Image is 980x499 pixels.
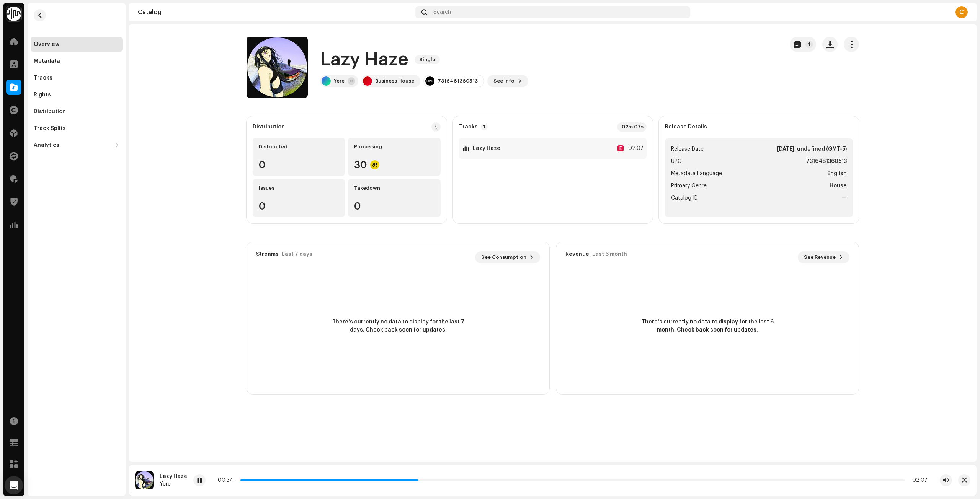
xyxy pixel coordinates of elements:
[777,145,847,154] strong: [DATE], undefined (GMT-5)
[135,471,154,489] img: 3b071a0f-c4a4-4cbd-a777-87c8e9bb4081
[160,473,187,479] div: Lazy Haze
[34,75,52,81] div: Tracks
[592,251,627,257] div: Last 6 month
[34,41,59,47] div: Overview
[31,104,122,119] re-m-nav-item: Distribution
[253,124,285,130] div: Distribution
[475,251,540,263] button: See Consumption
[493,73,514,89] span: See Info
[842,193,847,203] strong: —
[354,185,434,191] div: Takedown
[31,121,122,136] re-m-nav-item: Track Splits
[354,144,434,150] div: Processing
[259,144,339,150] div: Distributed
[218,477,237,483] div: 00:34
[259,185,339,191] div: Issues
[805,41,813,48] p-badge: 1
[671,145,704,154] span: Release Date
[671,181,707,190] span: Primary Genre
[348,77,355,85] div: +1
[481,124,488,130] p-badge: 1
[415,55,440,64] span: Single
[138,9,412,15] div: Catalog
[34,125,66,132] div: Track Splits
[329,318,467,334] span: There's currently no data to display for the last 7 days. Check back soon for updates.
[639,318,776,334] span: There's currently no data to display for the last 6 month. Check back soon for updates.
[31,37,122,52] re-m-nav-item: Overview
[31,87,122,102] re-m-nav-item: Rights
[282,251,312,257] div: Last 7 days
[375,78,414,84] div: Business House
[790,37,816,52] button: 1
[31,70,122,86] re-m-nav-item: Tracks
[31,138,122,153] re-m-nav-dropdown: Analytics
[671,193,698,203] span: Catalog ID
[908,477,928,483] div: 02:07
[617,122,647,132] div: 02m 07s
[320,47,408,72] h1: Lazy Haze
[34,142,59,148] div: Analytics
[34,109,66,115] div: Distribution
[671,157,681,166] span: UPC
[34,58,60,64] div: Metadata
[459,124,478,130] strong: Tracks
[6,6,21,21] img: 0f74c21f-6d1c-4dbc-9196-dbddad53419e
[487,75,528,87] button: See Info
[438,78,478,84] div: 7316481360513
[433,9,451,15] span: Search
[256,251,279,257] div: Streams
[671,169,722,178] span: Metadata Language
[798,251,849,263] button: See Revenue
[617,145,624,151] div: E
[473,145,500,151] strong: Lazy Haze
[160,481,187,487] div: Yere
[5,476,23,494] div: Open Intercom Messenger
[31,54,122,69] re-m-nav-item: Metadata
[830,181,847,190] strong: House
[804,250,836,265] span: See Revenue
[827,169,847,178] strong: English
[627,144,644,153] div: 02:07
[806,157,847,166] strong: 7316481360513
[481,250,526,265] span: See Consumption
[955,6,968,18] div: C
[565,251,589,257] div: Revenue
[665,124,707,130] strong: Release Details
[34,92,51,98] div: Rights
[334,78,345,84] div: Yere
